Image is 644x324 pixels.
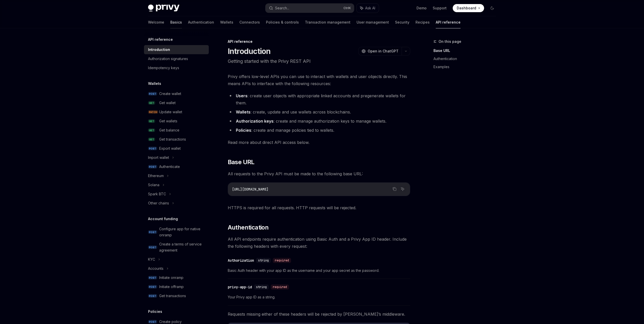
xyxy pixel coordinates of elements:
a: Wallets [220,16,233,28]
span: POST [148,285,157,289]
span: Read more about direct API access below. [228,139,410,146]
a: Examples [433,63,500,71]
span: POST [148,320,157,324]
a: Welcome [148,16,164,28]
a: Security [395,16,409,28]
button: Search...CtrlK [265,4,354,13]
h5: Policies [148,309,162,315]
a: Policies & controls [266,16,299,28]
button: Ask AI [357,4,379,13]
span: Privy offers low-level APIs you can use to interact with wallets and user objects directly. This ... [228,73,410,87]
a: POSTCreate a terms of service agreement [144,240,209,255]
a: POSTInitiate offramp [144,282,209,291]
span: All API endpoints require authentication using Basic Auth and a Privy App ID header. Include the ... [228,236,410,250]
a: User management [357,16,389,28]
a: Authentication [188,16,214,28]
button: Open in ChatGPT [358,47,402,55]
div: Introduction [148,47,170,53]
span: POST [148,230,157,234]
a: PATCHUpdate wallet [144,107,209,117]
span: Open in ChatGPT [368,49,399,54]
span: string [258,258,269,262]
span: On this page [439,39,461,45]
div: Get transactions [159,136,186,142]
div: Create a terms of service agreement [159,241,206,253]
div: Get balance [159,127,179,133]
div: Ethereum [148,173,164,179]
div: privy-app-id [228,284,252,290]
a: POSTConfigure app for native onramp [144,224,209,240]
a: Authentication [433,55,500,63]
div: Other chains [148,200,169,206]
a: GETGet balance [144,126,209,135]
h5: Wallets [148,81,161,87]
a: Authorization signatures [144,54,209,63]
span: PATCH [148,110,158,114]
a: Support [433,6,447,11]
a: Recipes [416,16,430,28]
span: Ctrl K [343,6,351,10]
h5: API reference [148,36,173,43]
div: KYC [148,256,155,262]
li: : create, update and use wallets across blockchains. [228,108,410,116]
div: Configure app for native onramp [159,226,206,238]
span: GET [148,101,155,105]
div: Get wallet [159,100,176,106]
span: Base URL [228,158,255,166]
h5: Account funding [148,216,178,222]
h1: Introduction [228,47,271,56]
a: POSTCreate wallet [144,89,209,98]
a: POSTGet transactions [144,291,209,300]
a: Dashboard [453,4,484,12]
span: POST [148,147,157,150]
strong: Users [236,93,247,98]
span: POST [148,294,157,298]
button: Ask AI [399,186,406,192]
a: Connectors [239,16,260,28]
span: GET [148,128,155,132]
li: : create and manage policies tied to wallets. [228,127,410,134]
img: dark logo [148,5,179,12]
div: Search... [275,5,289,11]
a: Basics [170,16,182,28]
div: Initiate onramp [159,275,183,281]
li: : create user objects with appropriate linked accounts and pregenerate wallets for them. [228,92,410,106]
span: POST [148,92,157,96]
a: POSTExport wallet [144,144,209,153]
span: HTTPS is required for all requests. HTTP requests will be rejected. [228,204,410,211]
span: Ask AI [365,6,375,11]
div: Authorization [228,258,254,263]
span: Authentication [228,223,269,232]
strong: Authorization keys [236,119,274,124]
button: Toggle dark mode [488,4,496,12]
a: Introduction [144,45,209,54]
span: GET [148,119,155,123]
span: GET [148,138,155,141]
a: Idempotency keys [144,63,209,72]
span: Basic Auth header with your app ID as the username and your app secret as the password. [228,268,410,274]
a: Transaction management [305,16,350,28]
div: Import wallet [148,155,169,161]
a: GETGet wallet [144,98,209,107]
div: Authorization signatures [148,56,188,62]
span: string [256,285,267,289]
div: Spark BTC [148,191,166,197]
div: Create wallet [159,91,181,97]
a: Demo [417,6,427,11]
span: All requests to the Privy API must be made to the following base URL: [228,170,410,177]
div: Export wallet [159,145,181,151]
span: POST [148,165,157,169]
a: POSTInitiate onramp [144,273,209,282]
div: required [273,258,291,263]
div: Accounts [148,265,163,272]
a: Base URL [433,47,500,55]
div: Idempotency keys [148,65,179,71]
div: Get transactions [159,293,186,299]
strong: Wallets [236,109,251,115]
span: Requests missing either of these headers will be rejected by [PERSON_NAME]’s middleware. [228,311,410,318]
div: Solana [148,182,159,188]
a: API reference [436,16,461,28]
span: [URL][DOMAIN_NAME] [232,187,268,192]
span: Your Privy app ID as a string. [228,294,410,300]
p: Getting started with the Privy REST API [228,58,410,65]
